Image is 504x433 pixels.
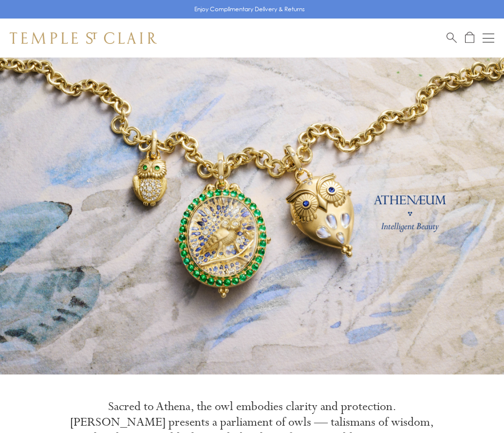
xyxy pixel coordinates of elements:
a: Open Shopping Bag [465,32,474,44]
button: Open navigation [483,32,494,44]
p: Enjoy Complimentary Delivery & Returns [194,4,305,14]
a: Search [447,32,457,44]
img: Temple St. Clair [10,32,157,44]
